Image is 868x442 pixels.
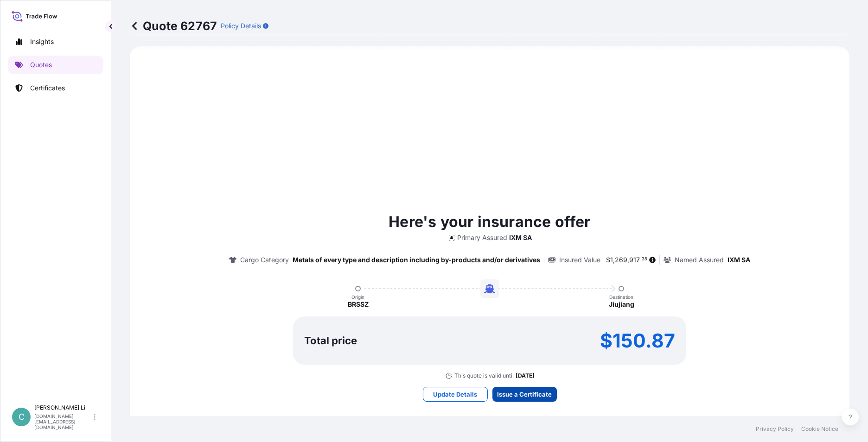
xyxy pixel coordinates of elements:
[34,404,92,411] p: [PERSON_NAME] Li
[30,60,52,69] p: Quotes
[640,258,642,261] span: .
[609,300,634,309] p: Jiujiang
[609,294,633,300] p: Destination
[130,19,217,33] p: Quote 62767
[8,32,103,51] a: Insights
[351,294,364,300] p: Origin
[642,258,647,261] span: 35
[627,257,629,263] span: ,
[516,372,535,379] p: [DATE]
[34,413,92,430] p: [DOMAIN_NAME][EMAIL_ADDRESS][DOMAIN_NAME]
[389,211,590,233] p: Here's your insurance offer
[8,56,103,74] a: Quotes
[423,387,488,402] button: Update Details
[492,387,557,402] button: Issue a Certificate
[30,37,54,46] p: Insights
[19,412,25,422] span: C
[30,83,65,93] p: Certificates
[610,257,613,263] span: 1
[348,300,369,309] p: BRSSZ
[801,425,838,433] a: Cookie Notice
[497,390,552,399] p: Issue a Certificate
[457,233,507,242] p: Primary Assured
[304,336,357,345] p: Total price
[606,257,610,263] span: $
[8,79,103,97] a: Certificates
[629,257,640,263] span: 917
[240,255,289,265] p: Cargo Category
[615,257,627,263] span: 269
[559,255,600,265] p: Insured Value
[509,233,532,242] p: IXM SA
[728,255,750,265] p: IXM SA
[433,390,477,399] p: Update Details
[293,255,540,265] p: Metals of every type and description including by-products and/or derivatives
[454,372,514,379] p: This quote is valid until
[756,425,794,433] a: Privacy Policy
[613,257,615,263] span: ,
[221,21,261,31] p: Policy Details
[675,255,724,265] p: Named Assured
[600,333,675,348] p: $150.87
